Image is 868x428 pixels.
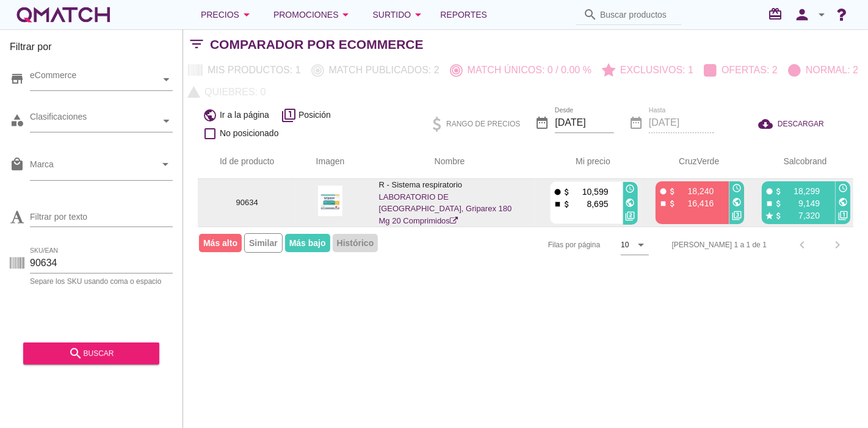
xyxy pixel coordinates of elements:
[774,199,783,208] i: attach_money
[838,183,848,193] i: access_time
[333,234,378,252] span: Histórico
[732,211,742,220] i: filter_3
[535,145,642,179] th: Mi precio: Not sorted. Activate to sort ascending.
[285,234,330,252] span: Más bajo
[659,199,668,208] i: stop
[212,197,281,209] p: 90634
[572,198,609,210] p: 8,695
[264,2,363,27] button: Promociones
[191,2,264,27] button: Precios
[10,71,24,86] i: store
[758,117,778,131] i: cloud_download
[572,186,609,198] p: 10,599
[600,5,675,24] input: Buscar productos
[677,197,714,209] p: 16,416
[597,59,699,81] button: Exclusivos: 1
[783,197,820,209] p: 9,149
[199,234,242,252] span: Más alto
[10,157,24,172] i: local_mall
[732,197,742,207] i: public
[373,7,426,22] div: Surtido
[838,211,848,220] i: filter_1
[641,145,747,179] th: CruzVerde: Not sorted. Activate to sort ascending.
[583,7,598,22] i: search
[318,186,342,216] img: 90634_275.jpg
[440,7,487,22] span: Reportes
[10,113,24,128] i: category
[626,184,635,194] i: access_time
[699,59,783,81] button: Ofertas: 2
[363,2,436,27] button: Surtido
[244,233,283,253] span: Similar
[801,63,858,78] p: Normal: 2
[768,7,787,21] i: redeem
[30,278,173,285] div: Separe los SKU usando coma o espacio
[774,187,783,196] i: attach_money
[364,145,535,179] th: Nombre: Not sorted.
[158,157,173,172] i: arrow_drop_down
[10,40,173,59] h3: Filtrar por
[626,211,635,221] i: filter_2
[765,199,774,208] i: stop
[535,115,549,130] i: date_range
[659,187,668,196] i: fiber_manual_record
[563,187,572,197] i: attach_money
[615,63,693,78] p: Exclusivos: 1
[220,109,269,122] span: Ir a la página
[748,113,834,135] button: DESCARGAR
[774,211,783,220] i: attach_money
[778,118,824,129] span: DESCARGAR
[445,59,597,81] button: Match únicos: 0 / 0.00 %
[814,7,829,22] i: arrow_drop_down
[554,187,563,197] i: fiber_manual_record
[732,183,742,193] i: access_time
[203,108,217,123] i: public
[668,187,677,196] i: attach_money
[626,198,635,208] i: public
[554,200,563,209] i: stop
[273,7,353,22] div: Promociones
[621,239,629,250] div: 10
[783,209,820,222] p: 7,320
[463,63,591,78] p: Match únicos: 0 / 0.00 %
[677,185,714,197] p: 18,240
[783,185,820,197] p: 18,299
[298,109,331,122] span: Posición
[379,179,521,191] p: R - Sistema respiratorio
[435,2,492,27] a: Reportes
[668,199,677,208] i: attach_money
[555,113,614,132] input: Desde
[747,145,853,179] th: Salcobrand: Not sorted. Activate to sort ascending.
[426,227,649,263] div: Filas por página
[379,192,512,225] a: LABORATORIO DE [GEOGRAPHIC_DATA], Griparex 180 Mg 20 Comprimidos
[23,343,159,365] button: buscar
[281,108,296,123] i: filter_1
[68,346,83,361] i: search
[783,59,864,81] button: Normal: 2
[183,44,210,45] i: filter_list
[411,7,425,22] i: arrow_drop_down
[220,127,279,140] span: No posicionado
[201,7,254,22] div: Precios
[717,63,778,78] p: Ofertas: 2
[198,145,296,179] th: Id de producto: Not sorted.
[838,197,848,207] i: public
[339,7,353,22] i: arrow_drop_down
[15,2,112,27] a: white-qmatch-logo
[634,238,649,252] i: arrow_drop_down
[239,7,254,22] i: arrow_drop_down
[296,145,364,179] th: Imagen: Not sorted.
[765,211,774,220] i: star
[563,200,572,209] i: attach_money
[33,346,150,361] div: buscar
[765,187,774,196] i: fiber_manual_record
[210,35,424,54] h2: Comparador por eCommerce
[790,6,814,23] i: person
[672,239,767,250] div: [PERSON_NAME] 1 a 1 de 1
[203,126,217,141] i: check_box_outline_blank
